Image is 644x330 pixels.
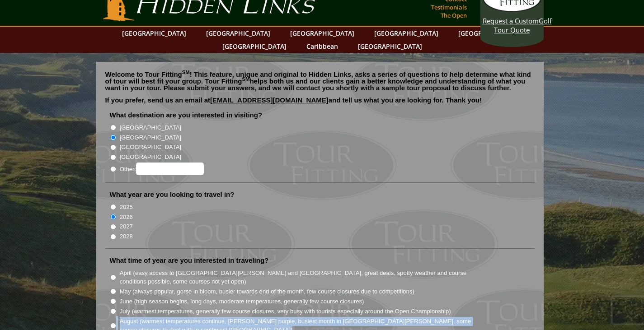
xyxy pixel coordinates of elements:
[429,1,469,14] a: Testimonials
[120,287,414,296] label: May (always popular, gorse in bloom, busier towards end of the month, few course closures due to ...
[302,40,343,53] a: Caribbean
[120,307,451,316] label: July (warmest temperatures, generally few course closures, very busy with tourists especially aro...
[210,96,329,104] a: [EMAIL_ADDRESS][DOMAIN_NAME]
[454,27,527,40] a: [GEOGRAPHIC_DATA]
[483,16,539,25] span: Request a Custom
[286,27,359,40] a: [GEOGRAPHIC_DATA]
[120,153,181,162] label: [GEOGRAPHIC_DATA]
[120,163,204,175] label: Other:
[120,133,181,142] label: [GEOGRAPHIC_DATA]
[110,190,235,199] label: What year are you looking to travel in?
[120,213,133,222] label: 2026
[110,256,269,265] label: What time of year are you interested in traveling?
[370,27,443,40] a: [GEOGRAPHIC_DATA]
[218,40,291,53] a: [GEOGRAPHIC_DATA]
[120,123,181,132] label: [GEOGRAPHIC_DATA]
[202,27,275,40] a: [GEOGRAPHIC_DATA]
[136,163,204,175] input: Other:
[242,76,250,82] sup: SM
[438,9,469,22] a: The Open
[118,27,191,40] a: [GEOGRAPHIC_DATA]
[120,143,181,152] label: [GEOGRAPHIC_DATA]
[120,269,483,286] label: April (easy access to [GEOGRAPHIC_DATA][PERSON_NAME] and [GEOGRAPHIC_DATA], great deals, spotty w...
[105,97,535,110] p: If you prefer, send us an email at and tell us what you are looking for. Thank you!
[353,40,427,53] a: [GEOGRAPHIC_DATA]
[120,232,133,241] label: 2028
[120,297,364,306] label: June (high season begins, long days, moderate temperatures, generally few course closures)
[105,71,535,91] p: Welcome to Tour Fitting ! This feature, unique and original to Hidden Links, asks a series of que...
[110,111,263,120] label: What destination are you interested in visiting?
[182,70,190,75] sup: SM
[120,222,133,231] label: 2027
[120,203,133,212] label: 2025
